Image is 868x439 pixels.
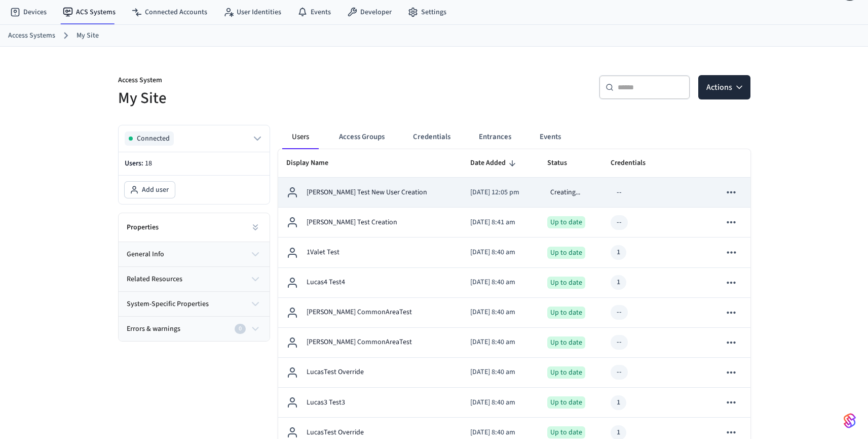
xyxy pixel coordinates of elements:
div: 1 [617,247,620,258]
span: Display Name [286,155,342,171]
div: Up to date [547,366,585,379]
a: Developer [339,3,400,21]
p: Lucas4 Test4 [307,277,345,288]
span: related resources [127,274,182,285]
span: Add user [142,185,169,195]
div: -- [617,187,622,198]
p: [PERSON_NAME] Test Creation [307,217,397,228]
div: -- [617,217,622,228]
span: Status [547,155,580,171]
button: Entrances [471,125,519,149]
button: Add user [125,182,175,198]
button: Connected [125,131,263,146]
h2: Properties [127,222,159,232]
p: [DATE] 8:40 am [470,277,531,288]
button: Access Groups [331,125,393,149]
div: Up to date [547,247,585,259]
span: 18 [145,158,152,168]
button: Errors & warnings0 [119,317,270,341]
div: 1 [617,397,620,408]
h5: My Site [118,88,428,109]
span: Credentials [611,155,659,171]
p: LucasTest Override [307,427,364,438]
p: [DATE] 8:41 am [470,217,531,228]
span: Connected [137,133,170,144]
p: [DATE] 8:40 am [470,337,531,348]
span: Errors & warnings [127,324,180,334]
a: User Identities [215,3,289,21]
p: Users: [125,158,263,169]
p: [PERSON_NAME] Test New User Creation [307,187,427,198]
p: Access System [118,75,428,88]
a: Connected Accounts [124,3,215,21]
a: Access Systems [8,30,55,41]
p: [DATE] 8:40 am [470,397,531,408]
p: [DATE] 8:40 am [470,247,531,258]
p: Lucas3 Test3 [307,397,345,408]
button: Events [532,125,569,149]
button: Credentials [405,125,459,149]
span: general info [127,249,164,260]
p: [PERSON_NAME] CommonAreaTest [307,307,412,318]
button: Actions [698,75,750,99]
p: 1Valet Test [307,247,339,258]
div: -- [617,307,622,318]
a: Events [289,3,339,21]
a: Settings [400,3,455,21]
p: [PERSON_NAME] CommonAreaTest [307,337,412,348]
div: Up to date [547,336,585,349]
div: 1 [617,427,620,438]
a: Devices [2,3,55,21]
div: Up to date [547,277,585,289]
p: [DATE] 8:40 am [470,367,531,378]
button: system-specific properties [119,292,270,316]
a: ACS Systems [55,3,124,21]
div: Creating... [547,186,583,198]
span: system-specific properties [127,299,209,310]
button: general info [119,242,270,266]
div: Up to date [547,396,585,409]
div: -- [617,367,622,378]
button: Users [282,125,319,149]
button: related resources [119,267,270,291]
p: LucasTest Override [307,367,364,378]
div: Up to date [547,216,585,228]
img: SeamLogoGradient.69752ec5.svg [844,413,856,429]
p: [DATE] 8:40 am [470,307,531,318]
div: Up to date [547,426,585,438]
div: -- [617,337,622,348]
p: [DATE] 8:40 am [470,427,531,438]
p: [DATE] 12:05 pm [470,187,531,198]
span: Date Added [470,155,519,171]
a: My Site [77,30,99,41]
div: Up to date [547,307,585,319]
div: 0 [235,324,246,334]
div: 1 [617,277,620,288]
